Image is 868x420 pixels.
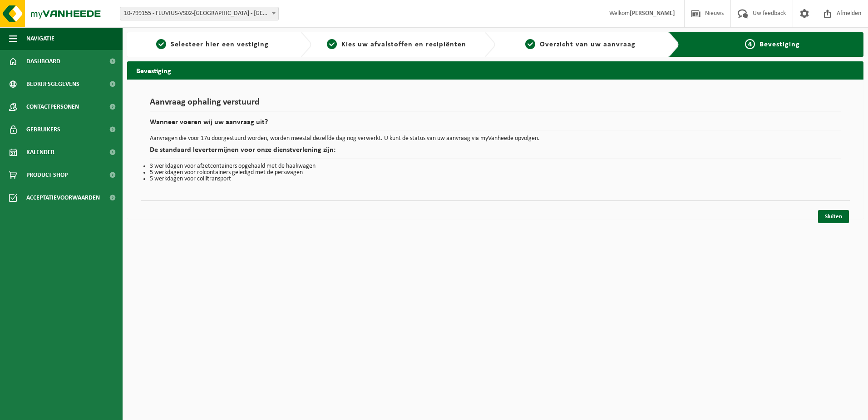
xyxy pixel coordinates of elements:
[818,210,849,223] a: Sluiten
[316,39,478,50] a: 2Kies uw afvalstoffen en recipiënten
[341,41,466,48] span: Kies uw afvalstoffen en recipiënten
[26,73,79,95] span: Bedrijfsgegevens
[132,39,293,50] a: 1Selecteer hier een vestiging
[150,98,841,112] h1: Aanvraag ophaling verstuurd
[150,146,841,159] h2: De standaard levertermijnen voor onze dienstverlening zijn:
[150,176,841,182] li: 5 werkdagen voor collitransport
[26,118,60,141] span: Gebruikers
[171,41,269,48] span: Selecteer hier een vestiging
[26,164,68,186] span: Product Shop
[150,135,841,142] p: Aanvragen die voor 17u doorgestuurd worden, worden meestal dezelfde dag nog verwerkt. U kunt de s...
[150,170,841,176] li: 5 werkdagen voor rolcontainers geledigd met de perswagen
[127,61,863,79] h2: Bevestiging
[540,41,636,48] span: Overzicht van uw aanvraag
[26,95,79,118] span: Contactpersonen
[26,186,100,209] span: Acceptatievoorwaarden
[759,41,800,48] span: Bevestiging
[26,27,54,50] span: Navigatie
[150,163,841,170] li: 3 werkdagen voor afzetcontainers opgehaald met de haakwagen
[630,10,675,17] strong: [PERSON_NAME]
[525,39,535,49] span: 3
[745,39,755,49] span: 4
[120,7,279,20] span: 10-799155 - FLUVIUS-VS02-TORHOUT - TORHOUT
[26,50,60,73] span: Dashboard
[120,7,278,20] span: 10-799155 - FLUVIUS-VS02-TORHOUT - TORHOUT
[327,39,337,49] span: 2
[26,141,54,164] span: Kalender
[156,39,166,49] span: 1
[500,39,661,50] a: 3Overzicht van uw aanvraag
[150,119,841,131] h2: Wanneer voeren wij uw aanvraag uit?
